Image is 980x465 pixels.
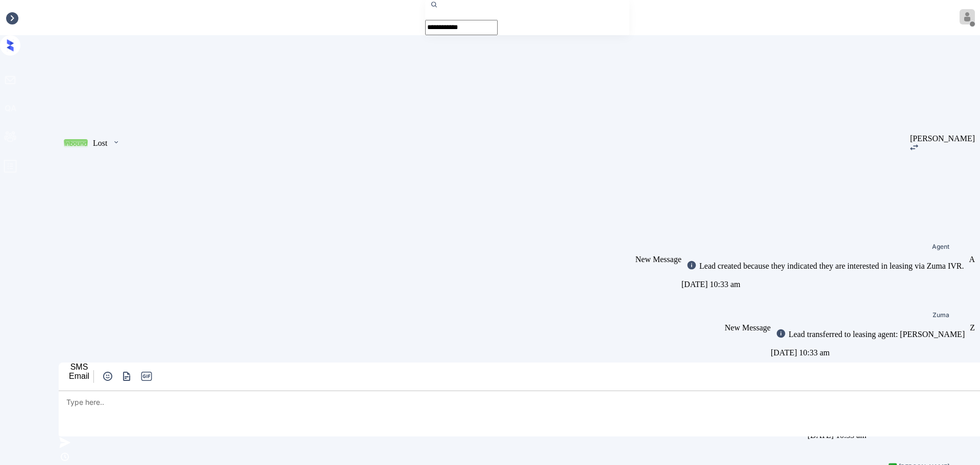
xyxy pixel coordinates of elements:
div: Sync'd w knock [771,360,970,374]
img: icon-zuma [910,144,918,150]
span: New Message [635,255,681,264]
img: icon-zuma [776,328,786,339]
span: profile [3,159,17,177]
span: Agent [932,244,949,250]
div: Lead created because they indicated they are interested in leasing via Zuma IVR. [697,262,964,271]
button: icon-zuma [101,370,115,382]
img: icon-zuma [59,451,71,463]
button: icon-zuma [120,370,134,382]
img: avatar [960,9,975,24]
div: Lost [93,139,107,148]
div: [PERSON_NAME] [910,134,975,143]
img: icon-zuma [59,436,71,449]
div: [DATE] 10:33 am [771,346,970,360]
div: Z [970,323,975,332]
div: Inbound [64,140,87,147]
img: icon-zuma [102,370,114,382]
div: SMS [69,363,89,372]
img: icon-zuma [687,260,697,270]
img: icon-zuma [120,370,133,382]
div: Zuma [933,312,949,318]
div: Lead transferred to leasing agent: [PERSON_NAME] [786,330,965,339]
div: Email [69,372,89,381]
span: New Message [725,323,771,332]
div: A [969,255,975,264]
div: [DATE] 10:33 am [681,277,969,292]
img: icon-zuma [112,138,120,147]
div: Inbox / [PERSON_NAME] [5,13,95,22]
